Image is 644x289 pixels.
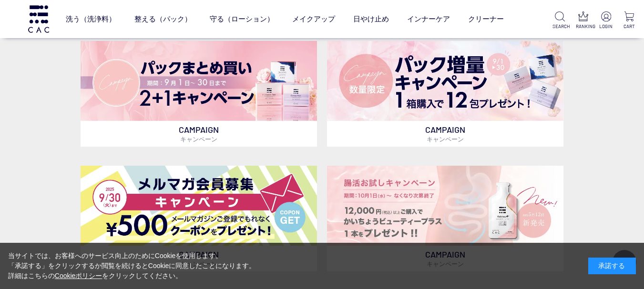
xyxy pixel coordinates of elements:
[327,166,564,271] a: 腸活お試しキャンペーン 腸活お試しキャンペーン CAMPAIGNキャンペーン
[327,166,564,246] img: 腸活お試しキャンペーン
[576,23,591,30] p: RANKING
[407,6,450,31] a: インナーケア
[180,135,217,143] span: キャンペーン
[353,6,389,31] a: 日やけ止め
[622,23,636,30] p: CART
[210,6,274,31] a: 守る（ローション）
[81,166,317,271] a: メルマガ会員募集 メルマガ会員募集 CAMPAIGNキャンペーン
[327,41,564,121] img: パック増量キャンペーン
[55,272,102,279] a: Cookieポリシー
[327,121,564,147] p: CAMPAIGN
[599,11,613,30] a: LOGIN
[599,23,613,30] p: LOGIN
[81,121,317,147] p: CAMPAIGN
[134,6,192,31] a: 整える（パック）
[588,258,636,274] div: 承諾する
[427,135,464,143] span: キャンペーン
[327,41,564,147] a: パック増量キャンペーン パック増量キャンペーン CAMPAIGNキャンペーン
[468,6,504,31] a: クリーナー
[552,23,567,30] p: SEARCH
[576,11,591,30] a: RANKING
[622,11,636,30] a: CART
[27,5,51,32] img: logo
[81,41,317,121] img: パックキャンペーン2+1
[81,166,317,246] img: メルマガ会員募集
[66,6,116,31] a: 洗う（洗浄料）
[292,6,335,31] a: メイクアップ
[552,11,567,30] a: SEARCH
[81,41,317,147] a: パックキャンペーン2+1 パックキャンペーン2+1 CAMPAIGNキャンペーン
[8,251,256,281] div: 当サイトでは、お客様へのサービス向上のためにCookieを使用します。 「承諾する」をクリックするか閲覧を続けるとCookieに同意したことになります。 詳細はこちらの をクリックしてください。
